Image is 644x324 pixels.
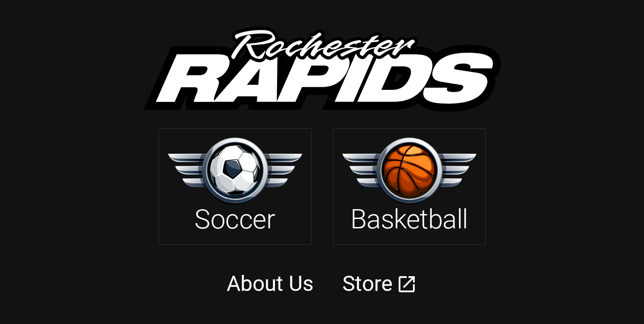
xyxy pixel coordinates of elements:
img: basketball.svg [342,138,476,204]
a: Soccer [159,128,311,244]
h2: Soccer [194,203,275,236]
a: About Us [227,271,314,296]
img: soccer.svg [168,138,302,204]
a: Basketball [333,128,486,244]
h2: Basketball [350,203,468,236]
a: Store [342,271,392,296]
img: rapids.svg [143,27,501,112]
